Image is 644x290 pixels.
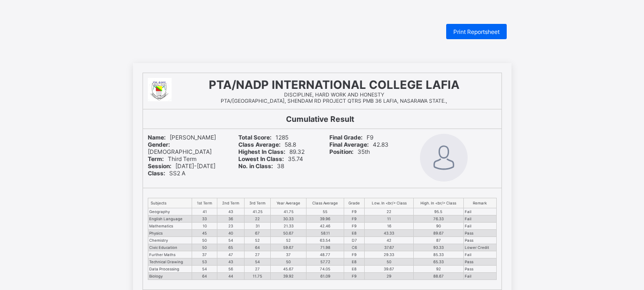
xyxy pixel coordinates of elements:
[453,28,500,35] span: Print Reportsheet
[192,258,217,266] td: 53
[306,273,344,280] td: 61.09
[238,162,284,170] span: 38
[271,208,307,215] td: 41.75
[148,244,192,251] td: Civic Education
[217,273,244,280] td: 44
[245,266,271,273] td: 27
[464,215,497,223] td: Fail
[217,251,244,258] td: 47
[344,273,365,280] td: F9
[464,258,497,266] td: Pass
[221,98,447,104] span: PTA/[GEOGRAPHIC_DATA], SHENDAM RD PROJECT QTRS PMB 36 LAFIA, NASARAWA STATE.,
[217,223,244,230] td: 23
[271,237,307,244] td: 52
[148,141,212,155] span: [DEMOGRAPHIC_DATA]
[271,258,307,266] td: 50
[306,237,344,244] td: 63.54
[148,134,216,141] span: [PERSON_NAME]
[217,244,244,251] td: 65
[344,266,365,273] td: E8
[245,198,271,208] th: 3rd Term
[329,134,363,141] b: Final Grade:
[217,215,244,223] td: 36
[148,223,192,230] td: Mathematics
[148,198,192,208] th: Subjects
[365,273,414,280] td: 29
[238,155,284,162] b: Lowest In Class:
[344,198,365,208] th: Grade
[192,198,217,208] th: 1st Term
[344,244,365,251] td: C6
[148,155,196,162] span: Third Term
[306,215,344,223] td: 39.96
[365,266,414,273] td: 39.67
[306,198,344,208] th: Class Average
[306,266,344,273] td: 74.05
[464,198,497,208] th: Remark
[148,251,192,258] td: Further Maths
[306,251,344,258] td: 48.77
[413,198,463,208] th: High. In <br/> Class
[148,170,165,177] b: Class:
[365,251,414,258] td: 29.33
[238,148,305,155] span: 89.32
[148,230,192,237] td: Physics
[245,208,271,215] td: 41.25
[148,141,170,148] b: Gender:
[148,134,166,141] b: Name:
[192,223,217,230] td: 10
[238,155,303,162] span: 35.74
[365,198,414,208] th: Low. In <br/> Class
[238,148,286,155] b: Highest In Class:
[245,237,271,244] td: 52
[306,208,344,215] td: 55
[413,230,463,237] td: 89.67
[271,266,307,273] td: 45.67
[238,162,273,170] b: No. in Class:
[329,141,369,148] b: Final Average:
[245,273,271,280] td: 11.75
[329,148,354,155] b: Position:
[306,223,344,230] td: 42.46
[344,237,365,244] td: D7
[344,230,365,237] td: E8
[413,208,463,215] td: 95.5
[365,258,414,266] td: 50
[245,223,271,230] td: 31
[413,244,463,251] td: 93.33
[209,78,460,92] span: PTA/NADP INTERNATIONAL COLLEGE LAFIA
[413,273,463,280] td: 88.67
[217,258,244,266] td: 43
[238,141,296,148] span: 58.8
[344,215,365,223] td: F9
[148,273,192,280] td: Biology
[413,258,463,266] td: 65.33
[329,134,373,141] span: F9
[192,208,217,215] td: 41
[464,273,497,280] td: Fail
[306,230,344,237] td: 58.11
[464,223,497,230] td: Fail
[464,244,497,251] td: Lower Credit
[217,230,244,237] td: 40
[148,170,185,177] span: SS2 A
[192,230,217,237] td: 45
[271,273,307,280] td: 39.92
[413,223,463,230] td: 90
[271,251,307,258] td: 37
[365,223,414,230] td: 16
[464,208,497,215] td: Fail
[344,258,365,266] td: E8
[306,244,344,251] td: 71.98
[365,237,414,244] td: 42
[238,134,288,141] span: 1285
[271,215,307,223] td: 30.33
[365,215,414,223] td: 11
[192,244,217,251] td: 50
[148,162,215,170] span: [DATE]-[DATE]
[148,237,192,244] td: Chemistry
[148,258,192,266] td: Technical Drawing
[271,244,307,251] td: 59.67
[245,251,271,258] td: 27
[217,198,244,208] th: 2nd Term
